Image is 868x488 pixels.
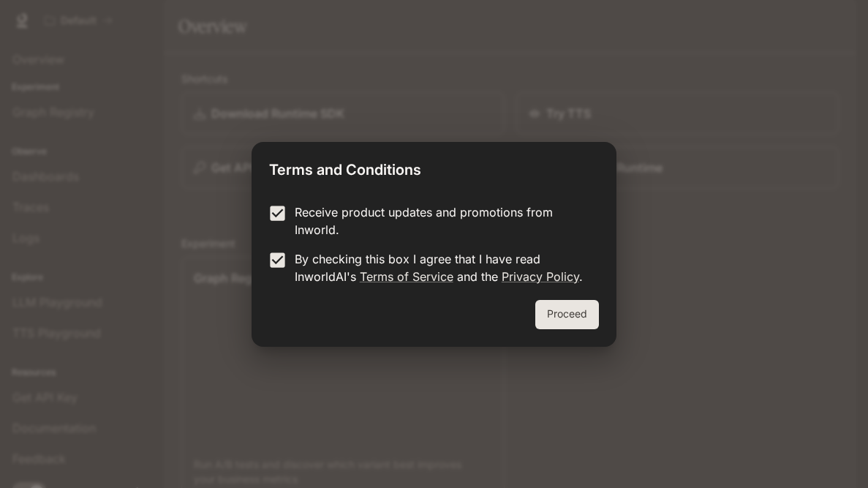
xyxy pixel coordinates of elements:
p: By checking this box I agree that I have read InworldAI's and the . [295,250,587,285]
h2: Terms and Conditions [252,142,616,192]
button: Proceed [535,300,599,329]
a: Privacy Policy [502,269,579,284]
a: Terms of Service [360,269,453,284]
p: Receive product updates and promotions from Inworld. [295,203,587,239]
